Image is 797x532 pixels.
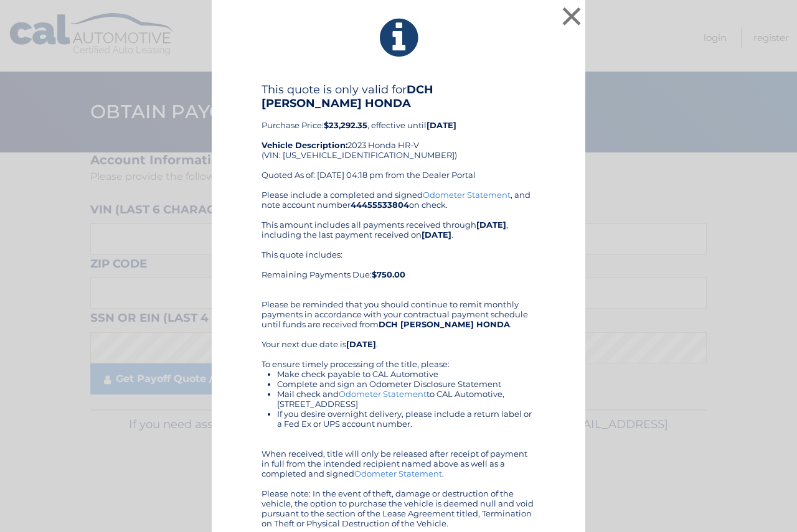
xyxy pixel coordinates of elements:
[277,409,535,429] li: If you desire overnight delivery, please include a return label or a Fed Ex or UPS account number.
[339,389,427,399] a: Odometer Statement
[379,319,510,329] b: DCH [PERSON_NAME] HONDA
[262,83,433,110] b: DCH [PERSON_NAME] HONDA
[476,220,506,230] b: [DATE]
[277,369,535,379] li: Make check payable to CAL Automotive
[262,140,347,150] strong: Vehicle Description:
[262,190,535,528] div: Please include a completed and signed , and note account number on check. This amount includes al...
[262,83,535,110] h4: This quote is only valid for
[354,469,442,478] a: Odometer Statement
[262,83,535,190] div: Purchase Price: , effective until 2023 Honda HR-V (VIN: [US_VEHICLE_IDENTIFICATION_NUMBER]) Quote...
[346,339,376,349] b: [DATE]
[324,120,367,130] b: $23,292.35
[351,200,409,210] b: 44455533804
[277,389,535,409] li: Mail check and to CAL Automotive, [STREET_ADDRESS]
[372,269,405,279] b: $750.00
[427,120,456,130] b: [DATE]
[262,250,535,289] div: This quote includes: Remaining Payments Due:
[422,230,451,240] b: [DATE]
[277,379,535,389] li: Complete and sign an Odometer Disclosure Statement
[559,4,584,29] button: ×
[423,190,511,200] a: Odometer Statement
